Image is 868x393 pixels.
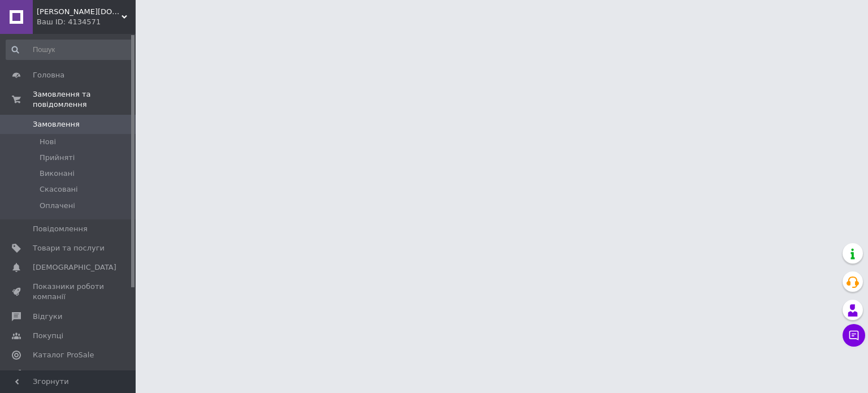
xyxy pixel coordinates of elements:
input: Пошук [6,40,133,60]
span: Скасовані [40,184,78,195]
span: Товари та послуги [33,243,105,253]
span: Замовлення та повідомлення [33,89,136,110]
span: Виконані [40,169,75,179]
span: Відгуки [33,312,62,322]
button: Чат з покупцем [843,324,865,347]
span: Покупці [33,331,63,341]
span: Головна [33,70,64,80]
span: [DEMOGRAPHIC_DATA] [33,262,116,273]
span: Замовлення [33,119,80,129]
span: Повідомлення [33,224,88,234]
span: Аналітика [33,369,72,379]
span: Показники роботи компанії [33,282,105,302]
span: Оплачені [40,201,75,211]
div: Ваш ID: 4134571 [37,17,136,27]
span: Прийняті [40,153,75,163]
span: Нові [40,137,56,147]
span: KENA.COM.UA [37,7,121,17]
span: Каталог ProSale [33,350,94,360]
